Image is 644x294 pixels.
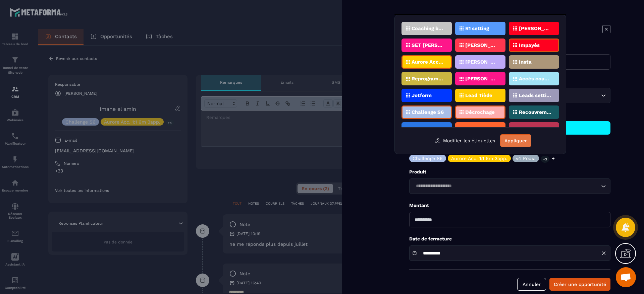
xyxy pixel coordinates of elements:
p: Insta [519,60,532,64]
p: Jotform [412,93,432,98]
p: +3 [541,156,549,163]
p: Recouvrement [519,110,551,115]
p: Reprogrammé [412,76,444,81]
p: Décrochage [465,110,495,115]
p: Coaching book [412,26,444,31]
div: Search for option [409,178,610,194]
p: Date de fermeture [409,236,610,242]
p: Aurore Acc. 1:1 6m 3app. [451,156,507,161]
p: [PERSON_NAME] [519,26,551,31]
p: Produit [409,169,610,175]
p: Lead Tiède [465,93,492,98]
p: Accès coupés ✖️ [519,76,551,81]
p: [PERSON_NAME]. 1:1 6m 3app. [465,76,498,81]
p: [PERSON_NAME]. 1:1 6m 3app [465,43,498,48]
button: Modifier les étiquettes [429,135,500,147]
p: Montant [409,202,610,209]
input: Search for option [414,182,599,190]
p: Impayés [519,43,540,48]
button: Annuler [517,278,546,291]
p: SET [PERSON_NAME] [412,43,444,48]
button: Appliquer [500,134,531,147]
p: SET Manon [519,127,547,131]
p: Aucunes données [412,127,444,131]
p: Aurore Acc. 1:1 6m 3app. [412,60,444,64]
p: Leads setting [519,93,551,98]
p: Challenge S6 [412,110,444,115]
p: v4 Podia [516,156,536,161]
p: Challenge S6 [413,156,443,161]
p: R2 [465,127,472,131]
p: [PERSON_NAME]. 1:1 6m 3 app [465,60,498,64]
div: Ouvrir le chat [616,267,636,287]
button: Créer une opportunité [549,278,610,291]
p: R1 setting [465,26,489,31]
